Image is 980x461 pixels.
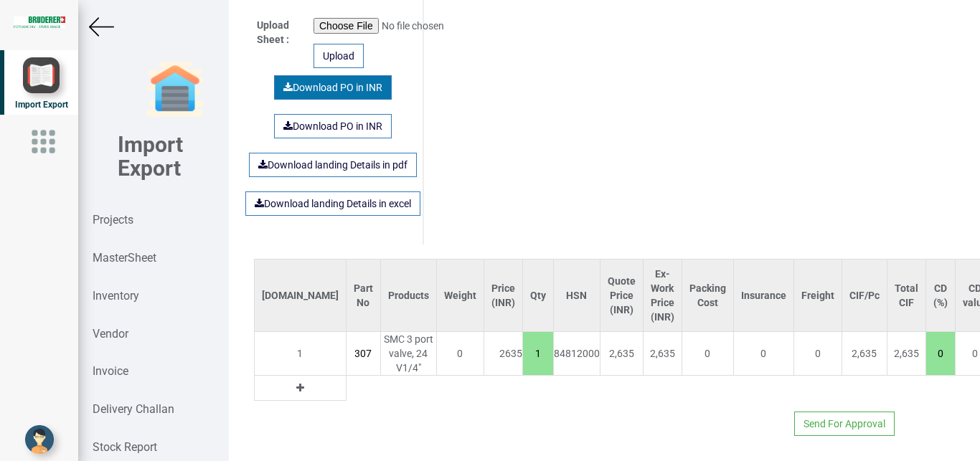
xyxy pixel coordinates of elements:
th: Insurance [733,260,793,332]
td: 0 [793,332,842,376]
td: 0 [682,332,733,376]
th: Ex-Work Price (INR) [643,260,682,332]
img: garage-closed.png [146,61,204,118]
label: Upload Sheet : [254,18,292,47]
strong: Vendor [93,327,128,341]
th: Qty [522,260,553,332]
a: Download PO in INR [274,114,392,138]
td: 0 [436,332,484,376]
strong: Delivery Challan [93,402,174,416]
strong: Invoice [93,364,128,378]
a: Download landing Details in excel [245,191,420,216]
th: Weight [436,260,484,332]
strong: Projects [93,213,133,227]
button: Send For Approval [794,412,895,436]
th: Quote Price (INR) [600,260,643,332]
th: HSN [553,260,600,332]
td: 2635 [484,332,522,376]
th: CD (%) [925,260,955,332]
td: 2,635 [887,332,925,376]
th: CIF/Pc [842,260,887,332]
strong: MasterSheet [93,251,156,265]
strong: Stock Report [93,440,157,454]
a: Download landing Details in pdf [249,153,417,177]
th: Price (INR) [484,260,522,332]
th: Packing Cost [682,260,733,332]
span: Import Export [15,100,68,110]
a: Download PO in INR [274,75,392,100]
td: 2,635 [643,332,682,376]
th: Freight [793,260,842,332]
div: SMC 3 port valve, 24 V1/4" [381,332,436,375]
td: 2,635 [842,332,887,376]
b: Import Export [118,132,183,181]
td: 0 [733,332,793,376]
strong: Inventory [93,289,139,303]
th: [DOMAIN_NAME] [254,260,346,332]
div: Products [388,288,429,303]
div: Upload [314,44,364,68]
td: 2,635 [600,332,643,376]
div: Part No [354,281,373,310]
th: Total CIF [887,260,925,332]
td: 1 [254,332,346,376]
td: 84812000 [553,332,600,376]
